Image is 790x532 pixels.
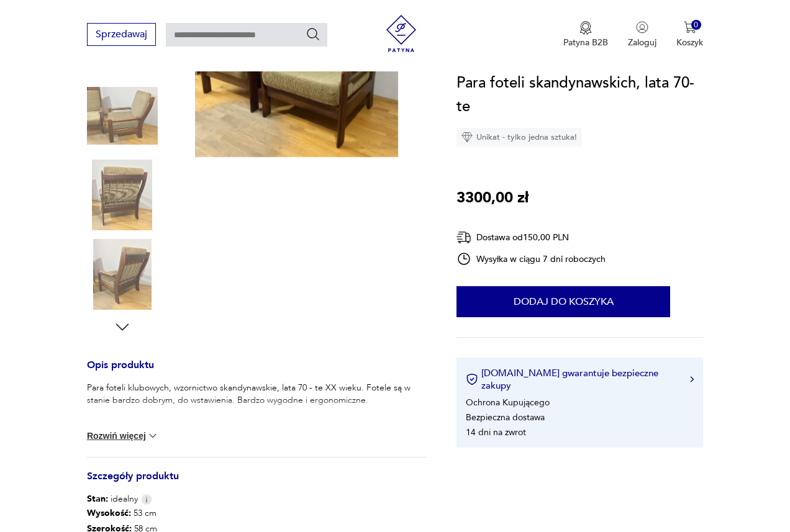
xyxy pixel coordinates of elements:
[628,37,656,48] p: Zaloguj
[87,493,138,505] span: idealny
[87,361,427,382] h3: Opis produktu
[456,71,703,119] h1: Para foteli skandynawskich, lata 70-te
[676,21,703,48] button: 0Koszyk
[87,81,158,151] img: Zdjęcie produktu Para foteli skandynawskich, lata 70-te
[461,132,473,143] img: Ikona diamentu
[690,376,694,382] img: Ikona strzałki w prawo
[87,31,156,40] a: Sprzedawaj
[456,128,582,147] div: Unikat - tylko jedna sztuka!
[87,507,131,519] b: Wysokość :
[87,493,108,505] b: Stan:
[456,186,529,210] p: 3300,00 zł
[87,472,427,493] h3: Szczegóły produktu
[684,21,696,34] img: Ikona koszyka
[87,430,159,442] button: Rozwiń więcej
[87,382,427,407] p: Para foteli klubowych, wzornictwo skandynawskie, lata 70 - te XX wieku. Fotele są w stanie bardzo...
[87,23,156,46] button: Sprzedawaj
[466,397,550,408] li: Ochrona Kupującego
[456,286,670,317] button: Dodaj do koszyka
[628,21,656,48] button: Zaloguj
[466,367,694,392] button: [DOMAIN_NAME] gwarantuje bezpieczne zakupy
[306,27,320,42] button: Szukaj
[456,251,606,266] div: Wysyłka w ciągu 7 dni roboczych
[466,426,526,438] li: 14 dni na zwrot
[87,505,263,521] p: 53 cm
[466,373,478,385] img: Ikona certyfikatu
[383,15,420,52] img: Patyna - sklep z meblami i dekoracjami vintage
[563,37,608,48] p: Patyna B2B
[87,160,158,230] img: Zdjęcie produktu Para foteli skandynawskich, lata 70-te
[636,21,648,34] img: Ikonka użytkownika
[676,37,703,48] p: Koszyk
[579,21,592,35] img: Ikona medalu
[466,412,545,423] li: Bezpieczna dostawa
[691,20,702,30] div: 0
[456,230,606,245] div: Dostawa od 150,00 PLN
[456,230,471,245] img: Ikona dostawy
[87,239,158,310] img: Zdjęcie produktu Para foteli skandynawskich, lata 70-te
[147,430,159,442] img: chevron down
[563,21,608,48] a: Ikona medaluPatyna B2B
[563,21,608,48] button: Patyna B2B
[141,494,152,505] img: Info icon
